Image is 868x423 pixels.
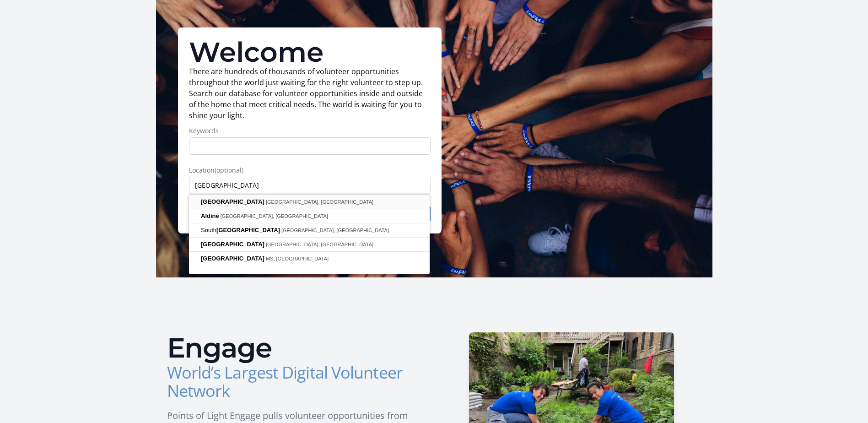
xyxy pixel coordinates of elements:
[189,177,431,194] input: Enter a location
[266,199,373,205] span: [GEOGRAPHIC_DATA], [GEOGRAPHIC_DATA]
[189,166,431,175] label: Location
[201,212,219,219] span: Aldine
[216,227,280,233] span: [GEOGRAPHIC_DATA]
[189,38,431,66] h1: Welcome
[189,66,431,121] p: There are hundreds of thousands of volunteer opportunities throughout the world just waiting for ...
[189,126,431,136] label: Keywords
[221,213,328,219] span: [GEOGRAPHIC_DATA], [GEOGRAPHIC_DATA]
[266,242,373,247] span: [GEOGRAPHIC_DATA], [GEOGRAPHIC_DATA]
[281,228,389,233] span: [GEOGRAPHIC_DATA], [GEOGRAPHIC_DATA]
[167,334,427,362] h2: Engage
[201,198,264,205] span: [GEOGRAPHIC_DATA]
[167,363,427,400] h3: World’s Largest Digital Volunteer Network
[201,241,264,248] span: [GEOGRAPHIC_DATA]
[215,166,243,174] span: (optional)
[266,256,329,261] span: MS, [GEOGRAPHIC_DATA]
[201,227,281,233] span: South
[201,255,264,262] span: [GEOGRAPHIC_DATA]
